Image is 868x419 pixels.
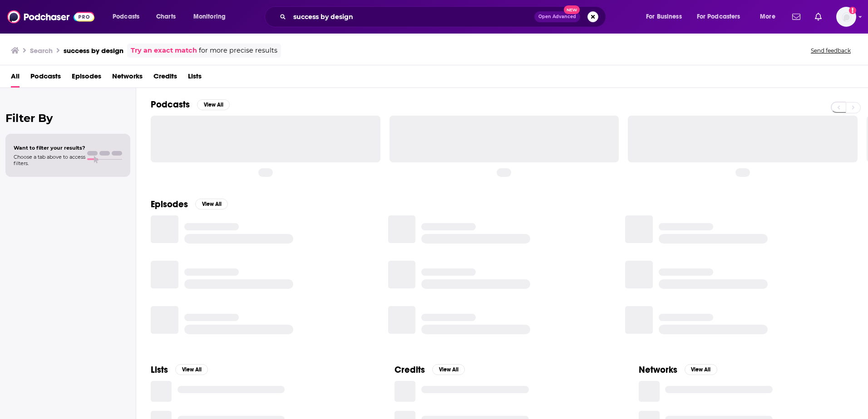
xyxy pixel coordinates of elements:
[151,99,230,110] a: PodcastsView All
[30,46,53,55] h3: Search
[836,7,856,27] span: Logged in as SheaFlood
[290,10,534,24] input: Search podcasts, credits, & more...
[151,99,190,110] h2: Podcasts
[156,10,176,23] span: Charts
[395,364,425,375] h2: Credits
[640,10,693,24] button: open menu
[639,364,717,375] a: NetworksView All
[697,10,740,23] span: For Podcasters
[153,69,177,88] a: Credits
[5,112,130,125] h2: Filter By
[199,45,277,56] span: for more precise results
[691,10,754,24] button: open menu
[685,364,717,375] button: View All
[395,364,465,375] a: CreditsView All
[760,10,775,23] span: More
[14,145,85,151] span: Want to filter your results?
[432,364,465,375] button: View All
[193,10,226,23] span: Monitoring
[808,47,853,54] button: Send feedback
[151,199,228,210] a: EpisodesView All
[197,99,230,110] button: View All
[836,7,856,27] button: Show profile menu
[646,10,682,23] span: For Business
[106,10,151,24] button: open menu
[72,69,101,88] a: Episodes
[14,154,85,166] span: Choose a tab above to access filters.
[151,364,168,375] h2: Lists
[150,10,181,24] a: Charts
[564,5,580,14] span: New
[639,364,677,375] h2: Networks
[836,7,856,27] img: User Profile
[273,6,615,27] div: Search podcasts, credits, & more...
[30,69,61,88] a: Podcasts
[151,364,208,375] a: ListsView All
[811,9,825,24] a: Show notifications dropdown
[7,8,94,25] img: Podchaser - Follow, Share and Rate Podcasts
[789,9,804,24] a: Show notifications dropdown
[131,45,197,56] a: Try an exact match
[175,364,208,375] button: View All
[113,10,139,23] span: Podcasts
[538,15,576,19] span: Open Advanced
[187,10,237,24] button: open menu
[188,69,202,88] a: Lists
[112,69,143,88] a: Networks
[849,7,856,14] svg: Add a profile image
[195,199,228,209] button: View All
[11,69,20,88] a: All
[534,11,580,22] button: Open AdvancedNew
[754,10,787,24] button: open menu
[151,199,188,210] h2: Episodes
[64,46,123,55] h3: success by design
